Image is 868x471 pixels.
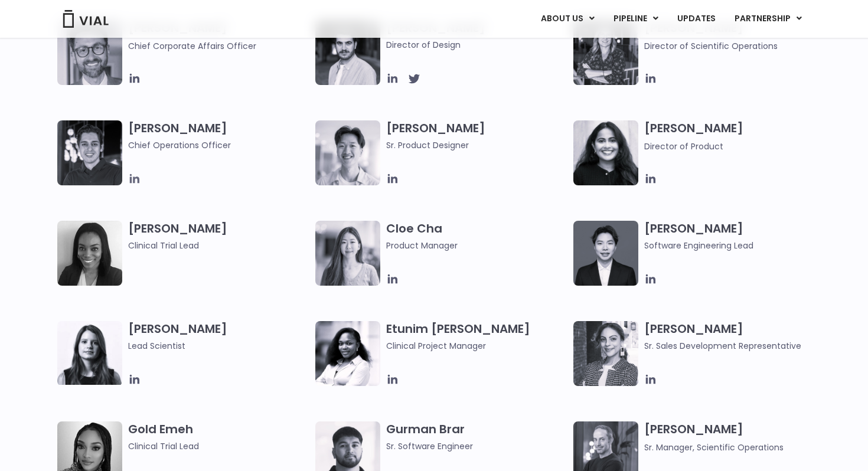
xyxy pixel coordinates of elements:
[644,40,778,52] span: Director of Scientific Operations
[128,120,309,152] h3: [PERSON_NAME]
[315,321,380,386] img: Image of smiling woman named Etunim
[386,120,567,152] h3: [PERSON_NAME]
[725,9,811,29] a: PARTNERSHIPMenu Toggle
[386,421,567,453] h3: Gurman Brar
[386,440,567,453] span: Sr. Software Engineer
[57,221,122,286] img: A black and white photo of a woman smiling.
[644,441,784,453] span: Sr. Manager, Scientific Operations
[531,9,603,29] a: ABOUT USMenu Toggle
[128,139,309,152] span: Chief Operations Officer
[644,120,825,153] h3: [PERSON_NAME]
[644,339,825,352] span: Sr. Sales Development Representative
[668,9,725,29] a: UPDATES
[315,120,380,185] img: Brennan
[128,321,309,352] h3: [PERSON_NAME]
[386,139,567,152] span: Sr. Product Designer
[644,421,825,454] h3: [PERSON_NAME]
[128,239,309,252] span: Clinical Trial Lead
[573,120,638,185] img: Smiling woman named Dhruba
[62,10,109,28] img: Vial Logo
[315,221,380,286] img: Cloe
[644,140,723,152] span: Director of Product
[128,221,309,252] h3: [PERSON_NAME]
[573,321,638,386] img: Smiling woman named Gabriella
[386,239,567,252] span: Product Manager
[57,20,122,85] img: Paolo-M
[604,9,667,29] a: PIPELINEMenu Toggle
[128,339,309,352] span: Lead Scientist
[644,221,825,252] h3: [PERSON_NAME]
[386,38,567,51] span: Director of Design
[644,239,825,252] span: Software Engineering Lead
[386,339,567,352] span: Clinical Project Manager
[128,40,256,52] span: Chief Corporate Affairs Officer
[315,20,380,85] img: Headshot of smiling man named Albert
[573,20,638,85] img: Headshot of smiling woman named Sarah
[57,120,122,185] img: Headshot of smiling man named Josh
[57,321,122,385] img: Headshot of smiling woman named Elia
[128,421,309,453] h3: Gold Emeh
[644,321,825,352] h3: [PERSON_NAME]
[128,440,309,453] span: Clinical Trial Lead
[386,321,567,352] h3: Etunim [PERSON_NAME]
[386,221,567,252] h3: Cloe Cha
